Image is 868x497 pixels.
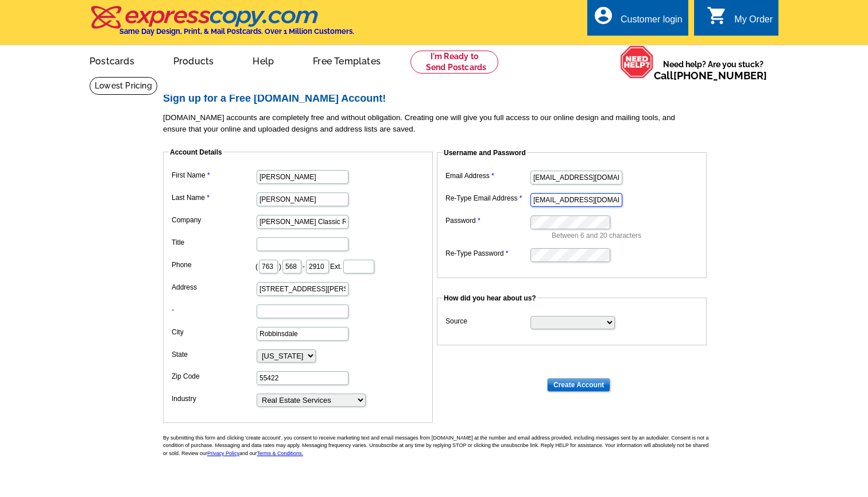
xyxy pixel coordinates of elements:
label: State [172,349,255,360]
i: shopping_cart [707,5,727,26]
label: Company [172,215,255,225]
label: Email Address [445,171,529,181]
label: First Name [172,170,255,180]
a: Free Templates [294,47,399,74]
p: [DOMAIN_NAME] accounts are completely free and without obligation. Creating one will give you ful... [163,112,714,135]
h2: Sign up for a Free [DOMAIN_NAME] Account! [163,93,714,105]
a: Terms & Conditions. [257,450,304,456]
a: Help [234,47,292,74]
span: Call [654,70,767,82]
legend: Username and Password [443,148,527,158]
a: [PHONE_NUMBER] [673,70,767,82]
label: - [172,305,255,315]
h4: Same Day Design, Print, & Mail Postcards. Over 1 Million Customers. [119,27,354,36]
input: Create Account [547,378,610,392]
i: account_circle [593,5,614,26]
a: account_circle Customer login [593,13,683,27]
label: Password [445,215,529,226]
legend: Account Details [169,147,223,157]
span: Need help? Are you stuck? [654,59,773,82]
label: Last Name [172,192,255,203]
label: Source [445,316,529,326]
iframe: LiveChat chat widget [638,230,868,497]
p: By submitting this form and clicking 'create account', you consent to receive marketing text and ... [163,434,714,458]
a: Privacy Policy [207,450,239,456]
div: My Order [734,14,773,30]
label: Industry [172,394,255,404]
legend: How did you hear about us? [443,293,537,303]
div: Customer login [621,14,683,30]
img: help [620,45,654,79]
a: Postcards [71,47,153,74]
a: Same Day Design, Print, & Mail Postcards. Over 1 Million Customers. [90,14,354,36]
a: Products [155,47,232,74]
dd: ( ) - Ext. [169,257,427,275]
label: Address [172,282,255,292]
label: City [172,327,255,337]
label: Re-Type Password [445,248,529,259]
label: Phone [172,260,255,270]
p: Between 6 and 20 characters [552,230,701,241]
label: Title [172,237,255,248]
label: Zip Code [172,371,255,382]
label: Re-Type Email Address [445,193,529,203]
a: shopping_cart My Order [707,13,773,27]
